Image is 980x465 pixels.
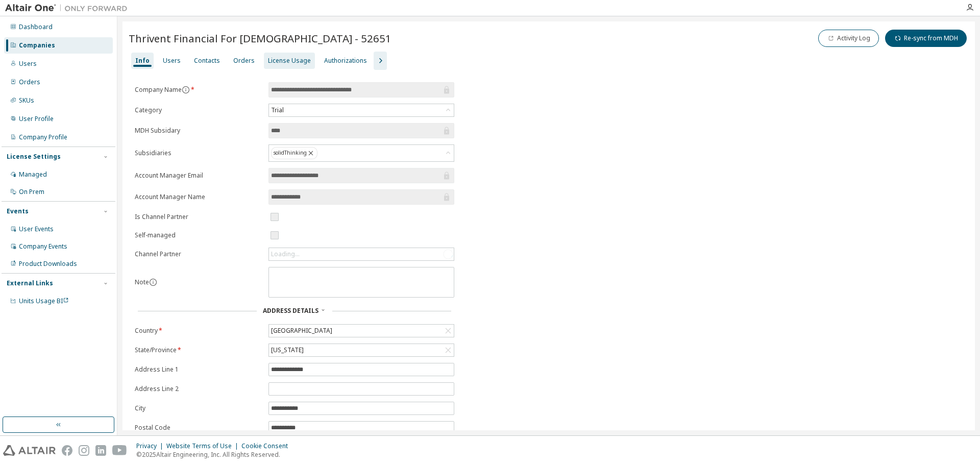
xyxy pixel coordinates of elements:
button: Activity Log [818,30,879,47]
div: Orders [233,57,255,65]
label: Self-managed [135,231,262,239]
div: Privacy [136,442,166,450]
div: Product Downloads [19,260,77,268]
div: Loading... [269,248,454,260]
label: Is Channel Partner [135,213,262,221]
span: Units Usage BI [19,297,69,305]
div: Trial [269,105,285,116]
button: information [149,278,157,286]
label: MDH Subsidary [135,127,262,135]
div: Authorizations [324,57,367,65]
div: Website Terms of Use [166,442,241,450]
img: linkedin.svg [95,445,106,456]
div: [GEOGRAPHIC_DATA] [269,325,334,336]
label: Postal Code [135,424,262,432]
button: Re-sync from MDH [885,30,967,47]
div: Cookie Consent [241,442,294,450]
label: Channel Partner [135,250,262,258]
div: Info [135,57,150,65]
div: User Events [19,225,54,233]
label: Account Manager Name [135,193,262,201]
div: License Settings [7,153,61,161]
label: State/Province [135,346,262,354]
span: Address Details [263,306,318,315]
label: Address Line 1 [135,365,262,374]
div: License Usage [268,57,311,65]
img: Altair One [5,3,133,13]
label: Account Manager Email [135,172,262,180]
div: Orders [19,78,40,86]
label: Country [135,327,262,335]
img: instagram.svg [79,445,89,456]
img: facebook.svg [62,445,72,456]
div: solidThinking [269,145,454,161]
label: Note [135,278,149,286]
div: On Prem [19,188,44,196]
div: [GEOGRAPHIC_DATA] [269,325,454,337]
div: Managed [19,170,47,179]
div: Users [19,60,37,68]
button: information [182,86,190,94]
div: [US_STATE] [269,344,454,356]
div: Contacts [194,57,220,65]
div: Company Events [19,242,67,251]
div: Company Profile [19,133,67,141]
span: Thrivent Financial For [DEMOGRAPHIC_DATA] - 52651 [129,31,391,45]
div: [US_STATE] [269,345,305,356]
label: City [135,404,262,412]
div: Trial [269,104,454,116]
div: Events [7,207,29,215]
label: Subsidiaries [135,149,262,157]
label: Company Name [135,86,262,94]
p: © 2025 Altair Engineering, Inc. All Rights Reserved. [136,450,294,459]
div: solidThinking [271,147,317,159]
div: Dashboard [19,23,53,31]
label: Address Line 2 [135,385,262,393]
label: Category [135,106,262,114]
div: Users [163,57,181,65]
div: User Profile [19,115,54,123]
div: Companies [19,41,55,50]
img: youtube.svg [112,445,127,456]
img: altair_logo.svg [3,445,56,456]
div: Loading... [271,250,300,258]
div: SKUs [19,96,34,105]
div: External Links [7,279,53,287]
